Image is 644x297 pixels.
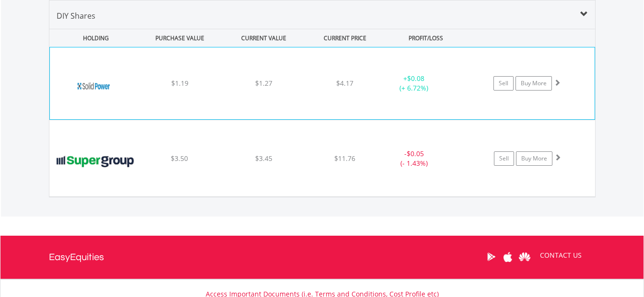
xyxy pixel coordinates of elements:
a: Huawei [516,242,533,272]
div: PURCHASE VALUE [139,29,221,47]
div: HOLDING [50,29,137,47]
a: Buy More [515,76,552,91]
div: PROFIT/LOSS [385,29,467,47]
span: $3.45 [255,154,272,163]
a: Buy More [516,151,552,166]
span: $0.05 [407,149,424,158]
a: Google Play [483,242,500,272]
a: Sell [494,151,514,166]
a: Sell [493,76,514,91]
div: - (- 1.43%) [378,149,451,168]
a: CONTACT US [533,242,588,269]
span: $4.17 [336,79,353,88]
div: CURRENT VALUE [223,29,305,47]
span: $1.27 [255,79,272,88]
span: $3.50 [171,154,188,163]
a: EasyEquities [49,236,104,279]
img: EQU.US.SLDP.png [55,59,137,117]
span: $0.08 [407,74,424,83]
a: Apple [500,242,516,272]
span: $11.76 [334,154,355,163]
span: DIY Shares [57,11,95,21]
img: EQU.US.SGHC.png [54,132,137,194]
div: + (+ 6.72%) [378,74,450,93]
span: $1.19 [171,79,188,88]
div: CURRENT PRICE [306,29,383,47]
